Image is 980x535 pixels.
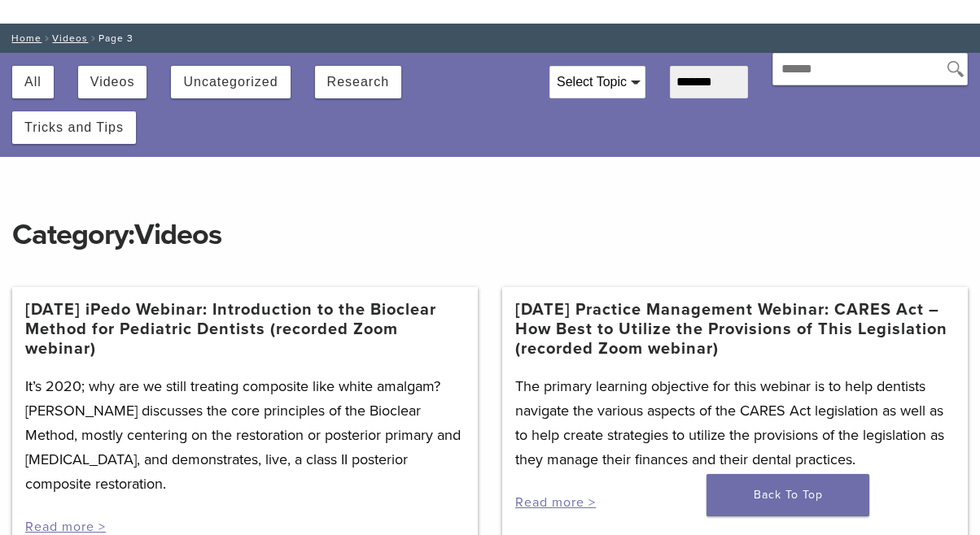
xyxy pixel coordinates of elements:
[25,374,465,496] p: It’s 2020; why are we still treating composite like white amalgam? [PERSON_NAME] discusses the co...
[24,111,124,144] button: Tricks and Tips
[88,34,98,42] span: /
[52,33,88,44] a: Videos
[327,66,389,98] button: Research
[12,183,968,254] h1: Category:
[24,66,42,98] button: All
[515,494,596,511] a: Read more >
[707,474,869,516] a: Back To Top
[7,33,42,44] a: Home
[90,66,135,98] button: Videos
[550,67,645,98] div: Select Topic
[25,300,465,359] a: [DATE] iPedo Webinar: Introduction to the Bioclear Method for Pediatric Dentists (recorded Zoom w...
[183,66,278,98] button: Uncategorized
[25,519,106,535] a: Read more >
[515,300,955,359] a: [DATE] Practice Management Webinar: CARES Act – How Best to Utilize the Provisions of This Legisl...
[515,374,955,472] p: The primary learning objective for this webinar is to help dentists navigate the various aspects ...
[134,217,221,252] span: Videos
[42,34,52,42] span: /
